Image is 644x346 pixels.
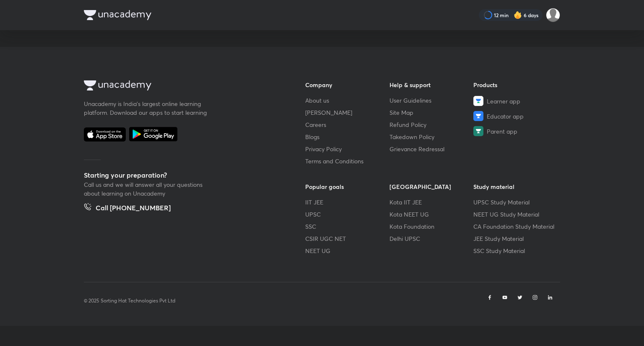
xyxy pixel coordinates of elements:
a: Learner app [473,96,558,106]
a: UPSC [305,210,390,219]
h5: Call [PHONE_NUMBER] [96,203,171,214]
span: Careers [305,120,326,129]
a: Parent app [473,126,558,136]
span: Educator app [487,112,524,121]
h6: Popular goals [305,182,390,191]
a: Takedown Policy [390,132,474,141]
a: Kota NEET UG [390,210,474,219]
img: Company Logo [84,10,151,20]
a: About us [305,96,390,105]
img: Parent app [473,126,483,136]
h6: Company [305,80,390,89]
a: Kota IIT JEE [390,198,474,207]
a: [PERSON_NAME] [305,108,390,117]
a: NEET UG Study Material [473,210,558,219]
a: Company Logo [84,80,278,93]
a: Kota Foundation [390,222,474,231]
a: JEE Study Material [473,234,558,243]
a: Privacy Policy [305,145,390,153]
a: Terms and Conditions [305,157,390,165]
h6: [GEOGRAPHIC_DATA] [390,182,474,191]
a: IIT JEE [305,198,390,207]
p: Unacademy is India’s largest online learning platform. Download our apps to start learning [84,99,210,117]
a: Blogs [305,132,390,141]
a: Delhi UPSC [390,234,474,243]
a: NEET UG [305,246,390,255]
img: Amrendra sharma [546,8,560,22]
img: Learner app [473,96,483,106]
h6: Help & support [390,80,474,89]
a: CA Foundation Study Material [473,222,558,231]
img: streak [514,11,522,19]
h5: Starting your preparation? [84,170,278,180]
p: © 2025 Sorting Hat Technologies Pvt Ltd [84,297,175,305]
a: Educator app [473,111,558,121]
a: Site Map [390,108,474,117]
a: CSIR UGC NET [305,234,390,243]
a: Refund Policy [390,120,474,129]
a: Call [PHONE_NUMBER] [84,203,171,214]
a: SSC Study Material [473,246,558,255]
h6: Study material [473,182,558,191]
a: SSC [305,222,390,231]
a: UPSC Study Material [473,198,558,207]
h6: Products [473,80,558,89]
a: Grievance Redressal [390,145,474,153]
img: Educator app [473,111,483,121]
img: Company Logo [84,80,151,90]
a: Careers [305,120,390,129]
a: User Guidelines [390,96,474,105]
span: Parent app [487,127,517,136]
p: Call us and we will answer all your questions about learning on Unacademy [84,180,210,198]
span: Learner app [487,97,520,106]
